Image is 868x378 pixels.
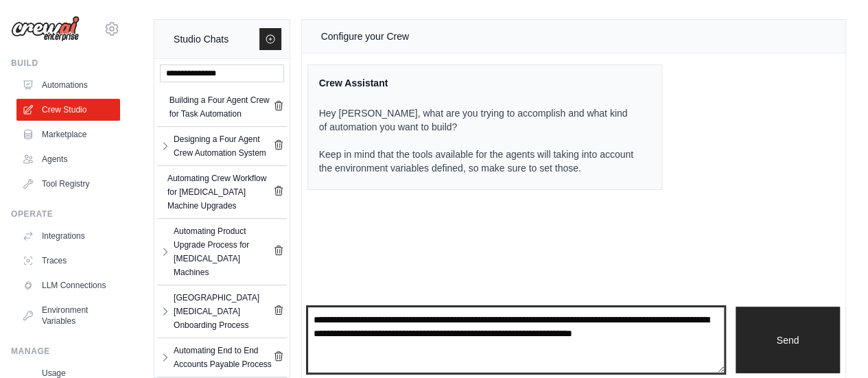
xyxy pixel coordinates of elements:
a: Integrations [16,225,120,247]
a: [GEOGRAPHIC_DATA] [MEDICAL_DATA] Onboarding Process [171,291,273,332]
a: Automating End to End Accounts Payable Process [171,344,273,371]
button: Send [736,307,840,373]
a: Building a Four Agent Crew for Task Automation [167,93,273,121]
div: Crew Assistant [319,76,635,90]
a: LLM Connections [16,274,120,296]
a: Automations [16,74,120,96]
div: Designing a Four Agent Crew Automation System [174,132,273,160]
div: Operate [11,209,120,220]
div: Building a Four Agent Crew for Task Automation [169,93,273,121]
a: Environment Variables [16,299,120,332]
div: Configure your Crew [321,28,409,45]
p: Hey [PERSON_NAME], what are you trying to accomplish and what kind of automation you want to buil... [319,106,635,175]
a: Automating Crew Workflow for [MEDICAL_DATA] Machine Upgrades [165,172,273,213]
div: Automating Product Upgrade Process for [MEDICAL_DATA] Machines [174,224,273,279]
a: Marketplace [16,123,120,145]
a: Agents [16,148,120,170]
div: Automating End to End Accounts Payable Process [174,344,273,371]
a: Crew Studio [16,99,120,121]
img: Logo [11,16,80,42]
div: Build [11,58,120,69]
a: Traces [16,250,120,272]
div: Studio Chats [174,31,228,47]
div: Automating Crew Workflow for [MEDICAL_DATA] Machine Upgrades [167,172,273,213]
div: Manage [11,346,120,357]
a: Designing a Four Agent Crew Automation System [171,132,273,160]
a: Tool Registry [16,173,120,195]
a: Automating Product Upgrade Process for [MEDICAL_DATA] Machines [171,224,273,279]
div: [GEOGRAPHIC_DATA] [MEDICAL_DATA] Onboarding Process [174,291,273,332]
